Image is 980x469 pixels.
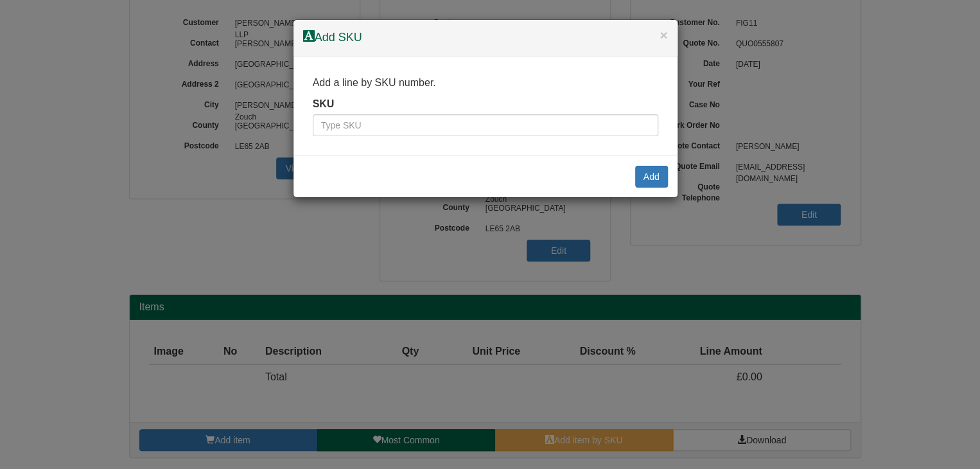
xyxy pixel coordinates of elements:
h4: Add SKU [303,30,668,46]
button: Add [635,166,668,188]
p: Add a line by SKU number. [313,76,658,91]
input: Type SKU [313,114,658,136]
button: × [660,28,667,42]
label: SKU [313,97,335,112]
